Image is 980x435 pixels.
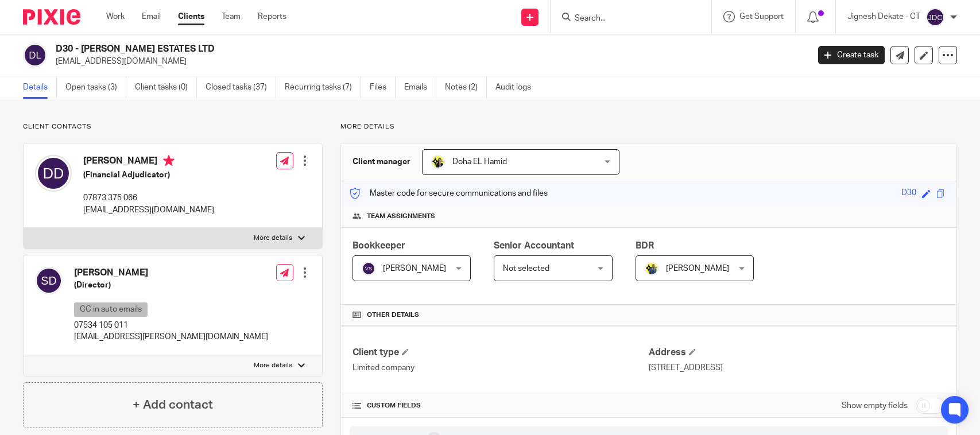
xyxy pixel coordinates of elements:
[135,76,197,99] a: Client tasks (0)
[353,401,649,410] h4: CUSTOM FIELDS
[901,187,916,200] div: D30
[83,169,214,181] h5: (Financial Adjudicator)
[74,302,148,317] p: CC in auto emails
[163,155,175,166] i: Primary
[645,262,659,275] img: Dennis-Starbridge.jpg
[847,11,920,22] p: Jignesh Dekate - CT
[23,43,47,67] img: svg%3E
[74,320,268,331] p: 07534 105 011
[353,347,649,359] h4: Client type
[383,265,446,273] span: [PERSON_NAME]
[23,9,80,25] img: Pixie
[23,122,323,131] p: Client contacts
[23,76,57,99] a: Details
[74,267,268,279] h4: [PERSON_NAME]
[431,155,445,169] img: Doha-Starbridge.jpg
[649,362,945,374] p: [STREET_ADDRESS]
[56,56,801,67] p: [EMAIL_ADDRESS][DOMAIN_NAME]
[340,122,957,131] p: More details
[818,46,885,64] a: Create task
[83,155,214,169] h4: [PERSON_NAME]
[133,396,213,414] h4: + Add contact
[106,11,125,22] a: Work
[649,347,945,359] h4: Address
[83,204,214,216] p: [EMAIL_ADDRESS][DOMAIN_NAME]
[353,241,405,250] span: Bookkeeper
[74,279,268,291] h5: (Director)
[206,76,276,99] a: Closed tasks (37)
[495,76,540,99] a: Audit logs
[35,155,72,192] img: svg%3E
[367,212,435,221] span: Team assignments
[367,310,419,320] span: Other details
[258,11,286,22] a: Reports
[842,400,908,411] label: Show empty fields
[362,262,375,275] img: svg%3E
[65,76,126,99] a: Open tasks (3)
[254,234,292,243] p: More details
[494,241,574,250] span: Senior Accountant
[56,43,652,55] h2: D30 - [PERSON_NAME] ESTATES LTD
[503,265,549,273] span: Not selected
[83,192,214,204] p: 07873 375 066
[350,188,548,199] p: Master code for secure communications and files
[666,265,729,273] span: [PERSON_NAME]
[353,156,410,168] h3: Client manager
[178,11,204,22] a: Clients
[452,158,507,166] span: Doha EL Hamid
[370,76,396,99] a: Files
[35,267,63,294] img: svg%3E
[254,361,292,370] p: More details
[222,11,241,22] a: Team
[739,13,784,21] span: Get Support
[445,76,487,99] a: Notes (2)
[353,362,649,374] p: Limited company
[574,14,677,24] input: Search
[636,241,654,250] span: BDR
[74,331,268,343] p: [EMAIL_ADDRESS][PERSON_NAME][DOMAIN_NAME]
[404,76,436,99] a: Emails
[142,11,161,22] a: Email
[926,8,944,26] img: svg%3E
[285,76,361,99] a: Recurring tasks (7)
